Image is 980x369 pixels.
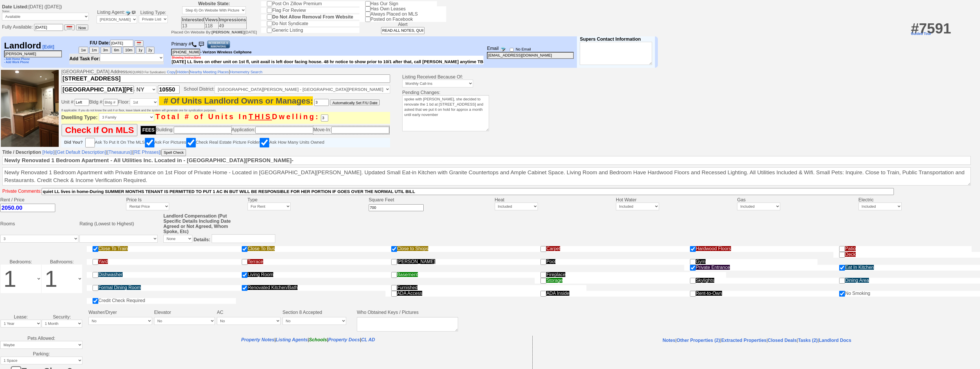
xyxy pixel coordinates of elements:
span: Fireplace [546,272,565,277]
span: [PERSON_NAME] [397,259,435,264]
span: Fully Available: [2,25,33,29]
input: Hardwood Floors [690,246,696,252]
td: Security: [41,309,82,336]
input: Carpet [540,246,546,252]
input: Flag For Review [267,8,272,13]
img: compose_email.png [125,10,131,16]
span: Storage [546,278,562,283]
font: Hidden [177,70,189,74]
span: Dishwasher [98,272,123,277]
b: Title / Description [2,150,41,155]
span: Deck [845,252,855,257]
input: Gym [690,259,696,265]
input: Yard [93,259,98,265]
div: Listing Received Because Of: [402,74,979,80]
input: City [61,85,134,94]
td: Price Is [126,197,247,203]
span: Carpet [546,246,560,251]
span: Skylights [696,278,714,283]
input: Post On Zillow Premium [267,1,272,6]
span: Hardwood Floors [696,246,731,251]
td: [DATE] ([DATE]) [2,4,89,23]
a: [Edit] [43,44,54,49]
td: Lease: [0,309,41,336]
img: [calendar icon] [137,41,141,46]
span: Close To Train [98,246,128,251]
input: Skylights [690,278,696,284]
nobr: Status: [2,10,89,19]
span: Primary # [171,42,191,46]
input: Do Not Allow Removal From Website [267,14,272,20]
span: ADA Access [397,291,422,296]
b: [PERSON_NAME] [212,30,245,34]
td: Listing Type: [138,0,169,35]
th: F/U Date: [65,36,168,68]
a: Guided Tour [911,32,931,36]
span: | | | [56,150,161,155]
input: Formal Dining Room [93,285,98,291]
nobr: Unit #: Bldg #: Floor: [61,100,159,104]
input: Pool [540,259,546,265]
img: call.png [191,42,197,47]
button: Automatically Set F/U Date [330,100,380,105]
a: Other Properties (2) [677,338,720,343]
span: Generic Listing [272,28,303,33]
input: Dishwasher [93,272,98,278]
input: Living Room [242,272,248,278]
span: Close To Bus [248,246,275,251]
span: Pool [546,259,555,264]
a: Schools [309,337,327,342]
img: sms.png [197,40,206,49]
font: Homemetry Search [230,70,262,74]
span: Do Not Syndicate [272,21,308,26]
img: Schedule-a-showing.gif [207,40,230,49]
span: Eat In Kitchen [845,265,874,270]
font: - Verizon Wireless Cellphone [200,50,252,54]
input: Deck [839,252,845,258]
b: # [911,20,919,37]
input: Basement [391,272,397,278]
button: 3m [101,47,110,54]
td: 49 [218,23,246,29]
input: Furnished [391,285,397,291]
button: 2y [146,47,155,54]
td: Square Feet [369,197,494,203]
span: FEES [142,128,154,132]
input: Terrace [242,259,248,265]
b: Supers Contact Information [580,37,641,42]
input: Private Entrance [690,265,696,271]
td: Rooms [0,213,80,234]
a: [Help] [42,150,54,155]
span: School District: [181,87,390,91]
center: Add Task For: [69,54,164,64]
span: Has Own Leases [370,6,406,11]
font: Private Comments: [2,189,42,194]
small: Placed On Website By: [DATE] [171,30,257,34]
span: Approxmiate. Include units both in lotus and not. - Last Modified By Theresa Bruno 18 days, 18 ho... [159,96,313,105]
textarea: Newly Renovated 1 Bedroom Apartment with Private Entrance on 1st Floor of Private Home - Located ... [2,167,971,186]
nobr: , [61,87,390,91]
td: Rating (Lowest to Highest) [80,213,159,234]
b: Landlord Compensation (Put Specific Details Including Date Agreed or Not Agreed, Whom Spoke, Etc) [163,213,231,234]
input: Rent-to-Own [690,291,696,297]
b: # Of Units Landlord Owns or Manages: [164,96,313,105]
span: No Smoking [845,291,870,296]
b: Did You? [64,140,83,145]
input: Title [2,156,971,165]
span: Patio [845,246,855,251]
input: Has Own Leases [365,6,370,12]
span: Credit Check Required [98,298,145,303]
span: Post On Zillow Premium [272,1,322,6]
a: Property Docs [328,337,360,342]
font: (REQUIRED For Syndication) [128,71,166,74]
span: 7591 [911,20,951,37]
span: Furnished [397,285,418,290]
span: Lifetime: 89 [182,17,204,22]
a: CL AD [361,337,375,342]
input: Fireplace [540,272,546,278]
input: [PERSON_NAME] [391,259,397,265]
button: 10m [123,47,135,54]
input: Posted on Facebook [365,17,370,22]
span: Dwelling Type: [61,115,98,120]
